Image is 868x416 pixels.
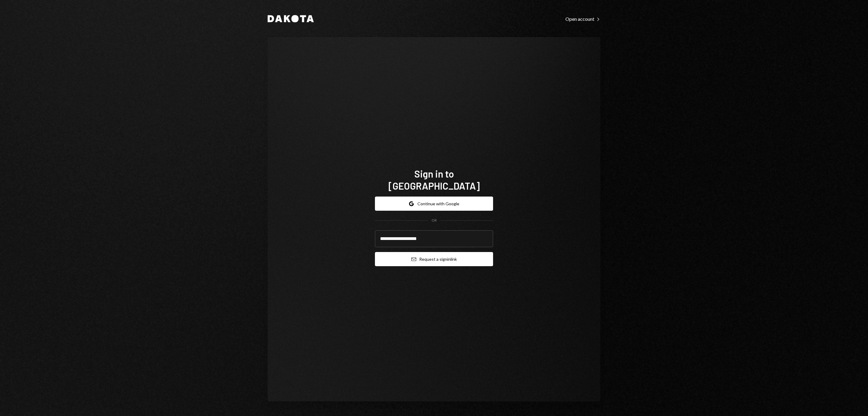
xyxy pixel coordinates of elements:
[565,15,600,22] a: Open account
[375,197,493,211] button: Continue with Google
[375,252,493,266] button: Request a signinlink
[565,16,600,22] div: Open account
[375,168,493,192] h1: Sign in to [GEOGRAPHIC_DATA]
[432,218,437,223] div: OR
